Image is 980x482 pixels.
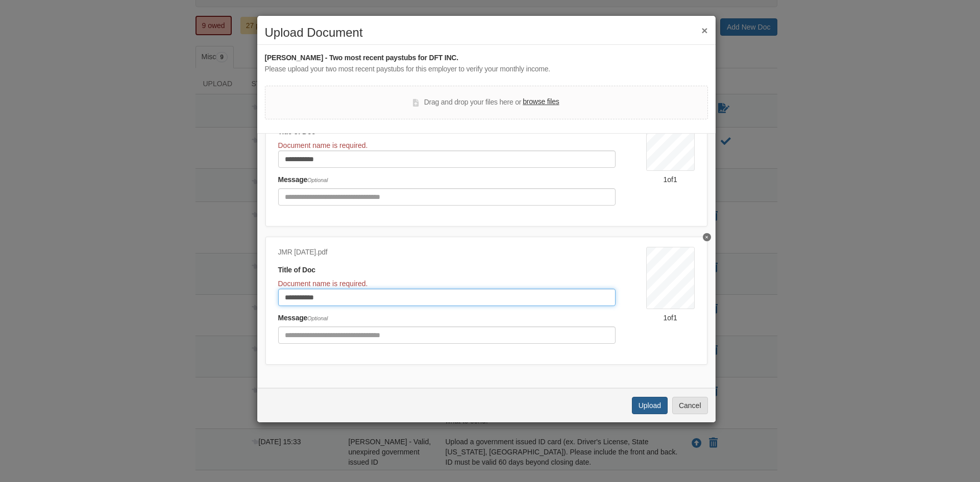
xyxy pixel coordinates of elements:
[265,26,708,39] h2: Upload Document
[278,278,616,289] div: Document name is required.
[701,25,707,36] button: ×
[278,326,616,344] input: Include any comments on this document
[307,177,328,183] span: Optional
[278,150,616,168] input: Document Title
[307,315,328,321] span: Optional
[646,313,695,323] div: 1 of 1
[278,313,328,324] label: Message
[278,140,616,150] div: Document name is required.
[278,247,616,258] div: JMR [DATE].pdf
[646,174,695,185] div: 1 of 1
[632,397,668,414] button: Upload
[278,265,315,276] label: Title of Doc
[278,289,616,306] input: Document Title
[523,96,559,108] label: browse files
[265,53,708,64] div: [PERSON_NAME] - Two most recent paystubs for DFT INC.
[672,397,708,414] button: Cancel
[413,96,559,109] div: Drag and drop your files here or
[278,188,616,206] input: Include any comments on this document
[265,64,708,75] div: Please upload your two most recent paystubs for this employer to verify your monthly income.
[278,174,328,186] label: Message
[703,233,711,241] button: Delete JMR 8-27-25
